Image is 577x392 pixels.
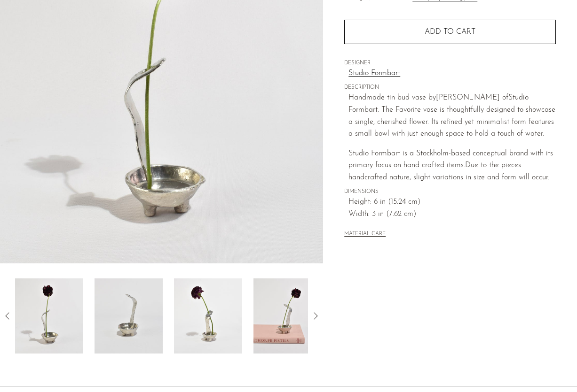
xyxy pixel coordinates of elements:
span: DIMENSIONS [344,188,556,196]
button: MATERIAL CARE [344,231,386,238]
span: Add to cart [425,28,475,36]
img: Favorite Vase [174,278,242,354]
a: Studio Formbart [348,68,556,80]
img: Favorite Vase [253,278,322,354]
span: DESIGNER [344,59,556,68]
p: Handmade tin bud vase by Studio Formbart. The Favorite vase is thoughtfully designed to showcase ... [348,92,556,140]
span: DESCRIPTION [344,84,556,92]
img: Favorite Vase [95,278,163,354]
span: Width: 3 in (7.62 cm) [348,208,556,221]
img: Favorite Vase [15,278,83,354]
span: Studio Formbart is a Stockholm-based conceptual brand with its primary focus on hand crafted items. [348,150,553,169]
span: Height: 6 in (15.24 cm) [348,196,556,208]
span: [PERSON_NAME] of [436,94,508,101]
p: Due to the pieces handcrafted nature, slight variations in size and form will occur. [348,148,556,184]
button: Add to cart [344,20,556,44]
